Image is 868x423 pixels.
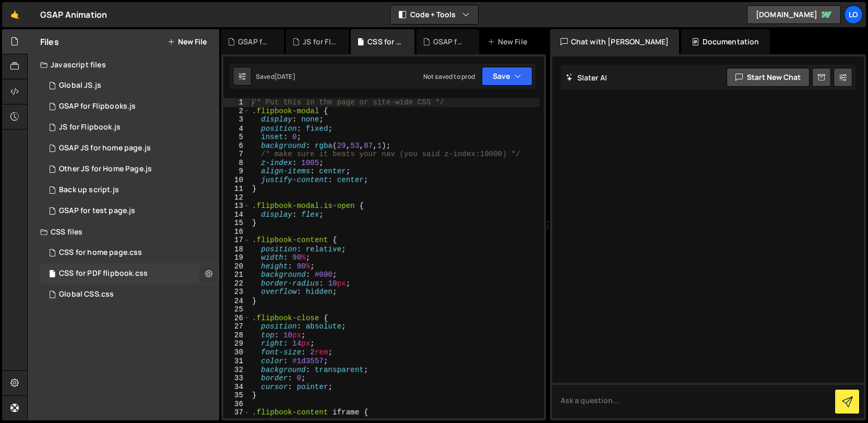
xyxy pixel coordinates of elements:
[223,167,250,176] div: 9
[40,138,219,159] div: 15193/39857.js
[223,297,250,305] div: 24
[59,185,119,195] div: Back up script.js
[59,123,121,132] div: JS for Flipbook.js
[223,142,250,150] div: 6
[223,245,250,254] div: 18
[59,144,151,153] div: GSAP JS for home page.js
[223,193,250,202] div: 12
[423,72,475,81] div: Not saved to prod
[40,159,219,180] div: 15193/40903.js
[223,124,250,133] div: 4
[223,391,250,400] div: 35
[223,339,250,348] div: 29
[59,248,142,257] div: CSS for home page.css
[223,228,250,237] div: 16
[223,236,250,245] div: 17
[223,202,250,210] div: 13
[223,322,250,331] div: 27
[223,115,250,124] div: 3
[223,271,250,279] div: 21
[223,253,250,262] div: 19
[223,314,250,323] div: 26
[40,8,107,21] div: GSAP Animation
[223,219,250,228] div: 15
[223,184,250,193] div: 11
[487,37,531,47] div: New File
[223,288,250,297] div: 23
[367,37,401,47] div: CSS for PDF flipbook.css
[223,279,250,288] div: 22
[223,176,250,185] div: 10
[223,133,250,142] div: 5
[28,221,219,242] div: CSS files
[28,54,219,75] div: Javascript files
[59,269,148,278] div: CSS for PDF flipbook.css
[223,210,250,219] div: 14
[223,150,250,159] div: 7
[59,290,114,299] div: Global CSS.css
[40,242,219,263] div: 15193/40405.css
[566,73,608,83] h2: Slater AI
[168,38,207,46] button: New File
[390,5,478,24] button: Code + Tools
[59,102,136,111] div: GSAP for Flipbooks.js
[727,68,810,87] button: Start new chat
[223,408,250,417] div: 37
[275,72,295,81] div: [DATE]
[59,206,135,216] div: GSAP for test page.js
[303,37,336,47] div: JS for Flipbook.js
[223,305,250,314] div: 25
[844,5,863,24] a: Lo
[223,107,250,116] div: 2
[238,37,271,47] div: GSAP for Flipbooks.js
[681,29,769,54] div: Documentation
[223,98,250,107] div: 1
[223,331,250,340] div: 28
[550,29,680,54] div: Chat with [PERSON_NAME]
[59,164,152,174] div: Other JS for Home Page.js
[223,262,250,271] div: 20
[223,348,250,357] div: 30
[40,75,219,96] div: 15193/41262.js
[40,263,219,284] div: 15193/44595.css
[223,374,250,383] div: 33
[223,159,250,168] div: 8
[40,284,219,305] div: 15193/42751.css
[40,180,219,201] div: 15193/39856.js
[40,36,59,48] h2: Files
[223,357,250,366] div: 31
[40,201,219,221] div: 15193/39988.js
[747,5,841,24] a: [DOMAIN_NAME]
[40,96,219,117] div: 15193/44934.js
[223,400,250,409] div: 36
[433,37,467,47] div: GSAP for test page.js
[59,81,101,90] div: Global JS.js
[223,383,250,392] div: 34
[2,2,28,27] a: 🤙
[40,117,219,138] div: 15193/44596.js
[223,366,250,374] div: 32
[482,67,532,86] button: Save
[256,72,295,81] div: Saved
